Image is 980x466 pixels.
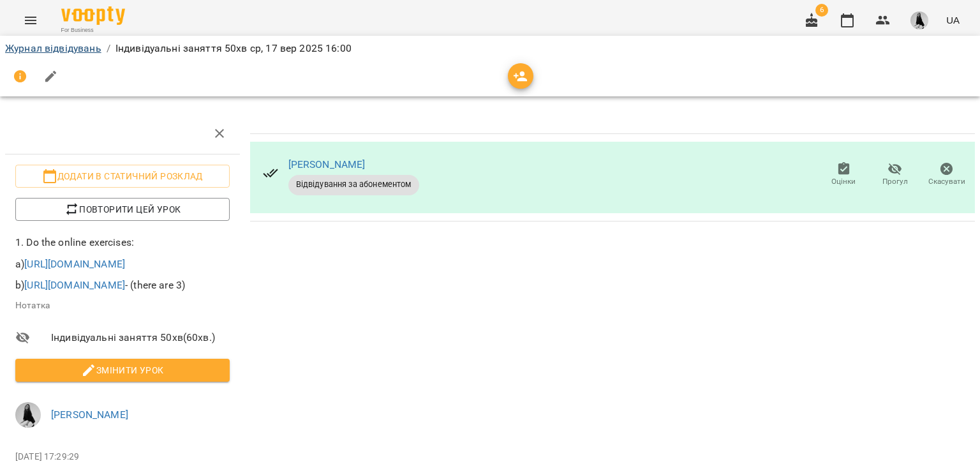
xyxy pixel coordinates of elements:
[15,299,230,312] p: Нотатка
[15,235,230,250] p: 1. Do the online exercises:
[15,198,230,221] button: Повторити цей урок
[15,278,230,293] p: b) - (there are 3)
[5,42,101,54] a: Журнал відвідувань
[288,179,419,190] span: Відвідування за абонементом
[921,157,972,193] button: Скасувати
[51,409,128,421] a: [PERSON_NAME]
[51,330,230,345] span: Індивідуальні заняття 50хв ( 60 хв. )
[815,4,828,17] span: 6
[24,258,125,270] a: [URL][DOMAIN_NAME]
[15,257,230,272] p: a)
[26,169,219,184] span: Додати в статичний розклад
[928,176,965,187] span: Скасувати
[61,6,125,25] img: Voopty Logo
[15,451,230,463] p: [DATE] 17:29:29
[882,176,908,187] span: Прогул
[26,363,219,378] span: Змінити урок
[115,41,352,56] p: Індивідуальні заняття 50хв ср, 17 вер 2025 16:00
[61,26,125,34] span: For Business
[5,41,975,56] nav: breadcrumb
[24,279,125,291] a: [URL][DOMAIN_NAME]
[831,176,856,187] span: Оцінки
[26,202,219,217] span: Повторити цей урок
[946,13,960,27] span: UA
[15,165,230,188] button: Додати в статичний розклад
[870,157,921,193] button: Прогул
[910,11,928,29] img: 1ec0e5e8bbc75a790c7d9e3de18f101f.jpeg
[15,359,230,382] button: Змінити урок
[818,157,870,193] button: Оцінки
[941,8,965,32] button: UA
[15,402,41,428] img: 1ec0e5e8bbc75a790c7d9e3de18f101f.jpeg
[15,5,46,36] button: Menu
[288,158,366,170] a: [PERSON_NAME]
[107,41,110,56] li: /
